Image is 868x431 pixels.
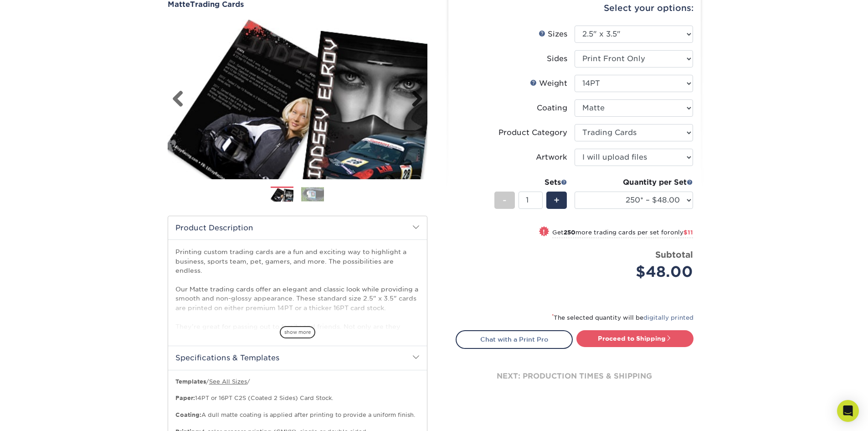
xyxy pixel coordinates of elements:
[655,249,693,260] strong: Subtotal
[539,29,567,40] div: Sizes
[581,261,693,283] div: $48.00
[536,152,567,163] div: Artwork
[552,314,693,321] small: The selected quantity will be
[670,229,693,236] span: only
[456,330,573,348] a: Chat with a Print Pro
[494,177,567,188] div: Sets
[837,400,859,422] div: Open Intercom Messenger
[554,193,560,207] span: +
[564,229,575,236] strong: 250
[503,193,507,207] span: -
[575,177,693,188] div: Quantity per Set
[271,187,293,203] img: Trading Cards 01
[643,314,693,321] a: digitally printed
[301,187,324,201] img: Trading Cards 02
[280,326,315,338] span: show more
[175,378,206,385] b: Templates
[683,229,693,236] span: $11
[498,127,567,138] div: Product Category
[543,227,545,237] span: !
[175,395,195,401] strong: Paper:
[168,10,427,189] img: Matte 01
[209,378,247,385] a: See All Sizes
[168,216,427,239] h2: Product Description
[168,346,427,369] h2: Specifications & Templates
[175,247,420,368] p: Printing custom trading cards are a fun and exciting way to highlight a business, sports team, pe...
[530,78,567,89] div: Weight
[576,330,693,347] a: Proceed to Shipping
[537,103,567,114] div: Coating
[552,229,693,238] small: Get more trading cards per set for
[456,349,693,404] div: next: production times & shipping
[547,53,567,64] div: Sides
[175,411,201,418] strong: Coating:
